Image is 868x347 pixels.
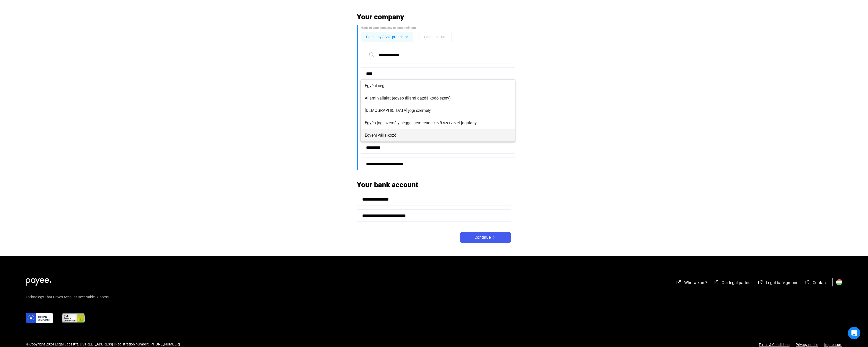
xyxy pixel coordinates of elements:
[848,327,860,339] div: Open Intercom Messenger
[757,280,763,285] img: external-link-white
[713,280,719,285] img: external-link-white
[61,313,85,323] img: ssl
[766,280,798,285] span: Legal background
[365,108,511,114] span: [DEMOGRAPHIC_DATA] jogi személy
[684,280,707,285] span: Who we are?
[804,281,827,286] a: external-link-whiteContact
[757,281,798,286] a: external-link-whiteLegal background
[419,32,452,42] button: Condominium
[676,281,707,286] a: external-link-whiteWho we are?
[26,313,53,323] img: gdpr
[365,95,511,101] span: Állami vállalat (egyéb állami gazdálkodó szerv)
[365,132,511,138] span: Egyéni vállalkozó
[361,32,413,42] button: Company / Sole proprietor
[491,236,497,239] img: arrow-right-white
[824,343,842,347] a: Impressum
[713,281,752,286] a: external-link-whiteOur legal partner
[361,25,511,30] div: Name of your company or condominium
[365,83,511,89] span: Egyéni cég
[26,342,180,347] div: © Copyright 2024 Legal Labs Kft. | [STREET_ADDRESS] | Registration number: [PHONE_NUMBER]
[813,280,827,285] span: Contact
[759,343,789,347] a: Terms & Conditions
[366,34,408,40] span: Company / Sole proprietor
[26,275,51,286] img: white-payee-white-dot.svg
[460,232,511,243] button: Continuearrow-right-white
[804,280,810,285] img: external-link-white
[357,12,511,21] h2: Your company
[722,280,752,285] span: Our legal partner
[474,234,491,241] span: Continue
[676,280,682,285] img: external-link-white
[365,120,511,126] span: Egyéb jogi személyiséggel nem rendelkező szervezet jogalany
[789,343,824,347] a: Privacy notice
[357,180,511,189] h2: Your bank account
[836,279,842,285] img: HU.svg
[424,34,446,40] span: Condominium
